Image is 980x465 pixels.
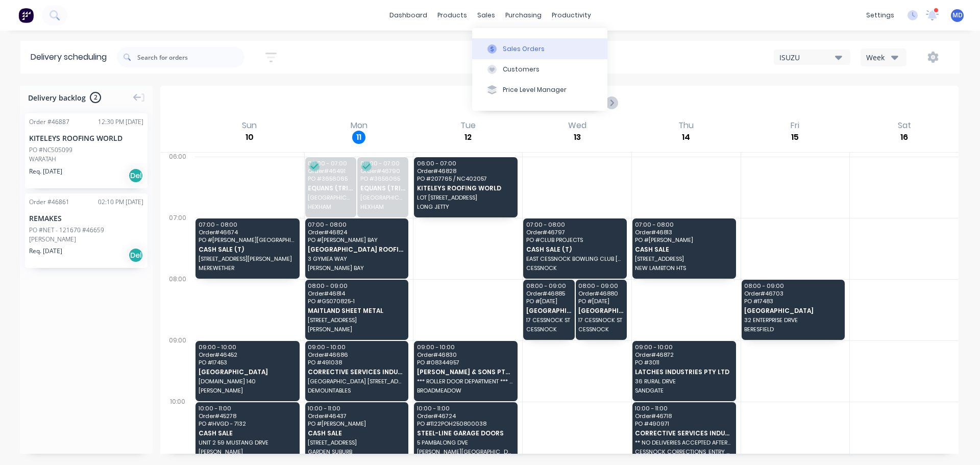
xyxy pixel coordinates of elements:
[744,283,841,289] span: 08:00 - 09:00
[526,256,623,262] span: EAST CESSNOCK BOWLING CLUB [GEOGRAPHIC_DATA]
[457,120,479,131] div: Tue
[861,48,906,66] button: Week
[98,198,143,207] div: 02:10 PM [DATE]
[526,326,571,332] span: CESSNOCK
[578,290,623,297] span: Order # 46880
[308,378,405,384] span: [GEOGRAPHIC_DATA] [STREET_ADDRESS]
[503,65,540,74] div: Customers
[578,283,623,289] span: 08:00 - 09:00
[28,92,86,103] span: Delivery backlog
[308,317,405,323] span: [STREET_ADDRESS]
[503,44,545,54] div: Sales Orders
[547,8,596,23] div: productivity
[417,359,514,365] span: PO # 08344957
[744,326,841,332] span: BERESFIELD
[675,120,697,131] div: Thu
[635,413,732,419] span: Order # 46718
[308,283,405,289] span: 08:00 - 09:00
[128,168,143,183] div: Del
[239,120,260,131] div: Sun
[417,185,514,191] span: KITELEYS ROOFING WORLD
[417,168,514,174] span: Order # 46828
[199,430,296,436] span: CASH SALE
[635,265,732,271] span: NEW LAMBTON HTS
[308,387,405,394] span: DEMOUNTABLES
[29,133,143,143] div: KITELEYS ROOFING WORLD
[29,213,143,224] div: REMAKES
[417,204,514,210] span: LONG JETTY
[90,92,101,103] span: 2
[565,120,590,131] div: Wed
[417,421,514,427] span: PO # 1122POH250800038
[635,246,732,253] span: CASH SALE
[308,256,405,262] span: 3 GYMEA WAY
[417,430,514,436] span: STEEL-LINE GARAGE DOORS
[526,290,571,297] span: Order # 46885
[199,369,296,375] span: [GEOGRAPHIC_DATA]
[526,237,623,243] span: PO # CLUB PROJECTS
[308,369,405,375] span: CORRECTIVE SERVICES INDUSTRIES
[635,256,732,262] span: [STREET_ADDRESS]
[308,439,405,446] span: [STREET_ADDRESS]
[308,176,353,182] span: PO # 3656065
[635,387,732,394] span: SANDGATE
[308,204,353,210] span: HEXHAM
[29,226,104,235] div: PO #NET - 121670 #46659
[774,50,850,65] button: ISUZU
[895,120,914,131] div: Sat
[861,8,899,23] div: settings
[199,378,296,384] span: [DOMAIN_NAME] 140
[789,131,802,144] div: 15
[160,396,195,457] div: 10:00
[308,160,353,166] span: 06:00 - 07:00
[417,405,514,411] span: 10:00 - 11:00
[29,167,62,176] span: Req. [DATE]
[635,449,732,455] span: CESSNOCK CORRECTIONS, ENTRY VIA [GEOGRAPHIC_DATA]
[360,204,405,210] span: HEXHAM
[199,421,296,427] span: PO # HVGD - 7132
[417,194,514,201] span: LOT [STREET_ADDRESS]
[417,176,514,182] span: PO # 207765 / NC402057
[417,352,514,358] span: Order # 46830
[308,307,405,314] span: MAITLAND SHEET METAL
[779,52,835,63] div: ISUZU
[308,352,405,358] span: Order # 46686
[417,369,514,375] span: [PERSON_NAME] & SONS PTY LTD
[199,352,296,358] span: Order # 46452
[635,237,732,243] span: PO # [PERSON_NAME]
[308,168,353,174] span: Order # 46491
[461,131,475,144] div: 12
[635,378,732,384] span: 36 RURAL DRVE
[744,317,841,323] span: 32 ENTERPRISE DRVE
[199,439,296,446] span: UNIT 2 59 MUSTANG DRVE
[635,439,732,446] span: ** NO DELIVERIES ACCEPTED AFTER 12PM ** WAREHOUSE CA1, DEMOUNTABLES DET
[417,160,514,166] span: 06:00 - 07:00
[417,439,514,446] span: 5 PAMBALONG DVE
[360,185,405,191] span: EQUANS (TRILOGY) MECHANICAL SERVICES AUST PTY LTD
[29,155,143,164] div: WARATAH
[199,222,296,228] span: 07:00 - 08:00
[199,229,296,235] span: Order # 46674
[308,265,405,271] span: [PERSON_NAME] BAY
[898,131,911,144] div: 16
[308,405,405,411] span: 10:00 - 11:00
[199,359,296,365] span: PO # 17453
[308,413,405,419] span: Order # 46437
[308,430,405,436] span: CASH SALE
[384,8,432,23] a: dashboard
[308,237,405,243] span: PO # [PERSON_NAME] BAY
[679,131,693,144] div: 14
[308,185,353,191] span: EQUANS (TRILOGY) MECHANICAL SERVICES AUST PTY LTD
[432,8,472,23] div: products
[526,222,623,228] span: 07:00 - 08:00
[526,298,571,304] span: PO # [DATE]
[29,145,72,155] div: PO #NC505099
[308,326,405,332] span: [PERSON_NAME]
[308,421,405,427] span: PO # [PERSON_NAME]
[866,52,896,63] div: Week
[744,307,841,314] span: [GEOGRAPHIC_DATA]
[352,131,365,144] div: 11
[199,449,296,455] span: [PERSON_NAME]
[417,387,514,394] span: BROADMEADOW
[360,176,405,182] span: PO # 3656065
